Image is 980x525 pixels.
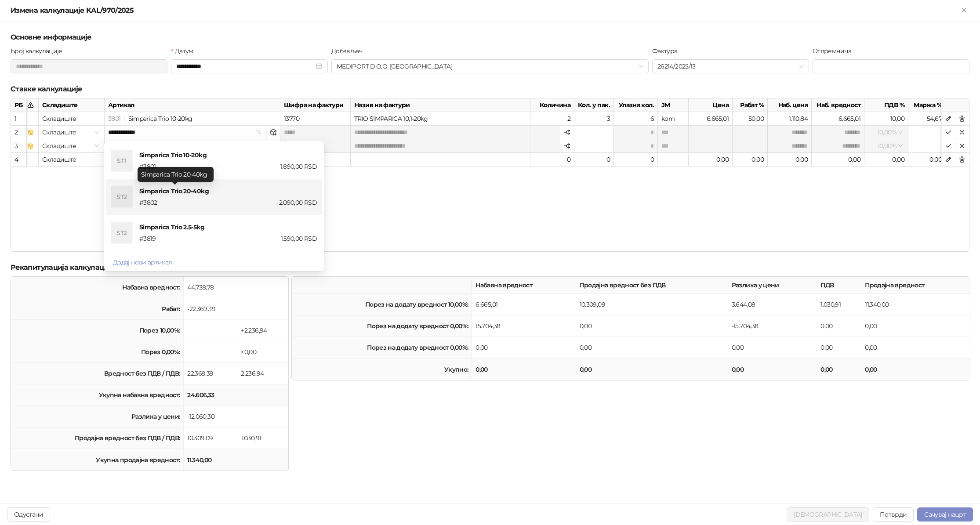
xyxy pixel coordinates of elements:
[105,98,280,112] div: Артикал
[108,115,120,123] span: 3801
[530,112,574,126] div: 2
[728,337,817,358] td: 0,00
[728,294,817,315] td: 3.644,08
[228,234,319,243] div: 1.590,00 RSD
[917,507,973,521] button: Сачувај нацрт
[184,298,237,320] td: -22.369,39
[873,507,914,521] button: Потврди
[184,406,237,427] td: -12.060,30
[15,114,23,123] div: 1
[228,198,319,207] div: 2.090,00 RSD
[768,98,812,112] div: Наб. цена
[574,98,614,112] div: Кол. у пак.
[574,153,614,167] div: 0
[331,46,367,56] label: Добављач
[817,315,861,337] td: 0,00
[11,449,184,471] td: Укупна продајна вредност:
[139,223,207,231] span: Simparica Trio 2.5-5kg
[171,46,199,56] label: Датум
[11,384,184,406] td: Укупна набавна вредност:
[11,406,184,427] td: Разлика у цени:
[292,337,472,358] td: Порез на додату вредност 0,00%:
[138,234,228,243] div: # 3819
[11,341,184,363] td: Порез 0,00%:
[812,153,864,167] div: 0,00
[861,337,970,358] td: 0,00
[530,153,574,167] div: 0
[237,341,288,363] td: +0,00
[139,187,212,195] span: Simparica Trio 20-40kg
[292,315,472,337] td: Порез на додату вредност 0,00%:
[292,294,472,315] td: Порез на додату вредност 10,00%:
[237,427,288,449] td: 1.030,91
[351,112,530,126] div: TRIO SIMPARICA 10,1-20kg
[237,363,288,384] td: 2.236,94
[728,277,817,294] th: Разлика у цени
[733,112,768,126] div: 50,00
[861,315,970,337] td: 0,00
[868,126,904,139] span: 10,00 %
[472,294,576,315] td: 6.665,01
[15,155,23,164] div: 4
[138,162,228,171] div: # 3801
[733,98,768,112] div: Рабат %
[337,60,643,73] span: MEDIPORT D.O.O. BEOGRAD
[15,141,23,151] div: 3
[11,277,184,298] td: Набавна вредност:
[733,153,768,167] div: 0,00
[817,358,861,380] td: 0,00
[576,337,728,358] td: 0,00
[817,294,861,315] td: 1.030,91
[861,277,970,294] th: Продајна вредност
[658,98,689,112] div: ЈМ
[11,46,68,56] label: Број калкулације
[11,98,27,112] div: РБ
[11,298,184,320] td: Рабат:
[959,5,969,16] button: Close
[42,126,101,139] span: Складиште
[817,337,861,358] td: 0,00
[861,294,970,315] td: 11.340,00
[689,98,733,112] div: Цена
[15,127,23,137] div: 2
[812,98,864,112] div: Наб. вредност
[176,62,314,71] input: Датум
[11,32,969,43] h5: Основне информације
[39,98,105,112] div: Складиште
[108,115,192,123] span: 3801 | Simparica Trio 10-20kg
[689,153,733,167] div: 0,00
[614,153,658,167] div: 0
[11,59,167,73] input: Број калкулације
[11,5,959,16] div: Измена калкулације KAL/970/2025
[280,98,351,112] div: Шифра на фактури
[864,112,908,126] div: 10,00
[768,112,812,126] div: 1.110,84
[106,255,179,269] button: Додај нови артикал
[576,294,728,315] td: 10.309,09
[813,46,857,56] label: Отпремница
[111,186,132,207] div: ST2
[292,358,472,380] td: Укупно:
[184,363,237,384] td: 22.369,39
[472,277,576,294] th: Набавна вредност
[11,262,969,273] h5: Рекапитулација калкулације
[39,153,105,167] div: Складиште
[908,153,946,167] div: 0,00
[11,363,184,384] td: Вредност без ПДВ / ПДВ:
[472,358,576,380] td: 0,00
[42,139,101,152] span: Складиште
[908,98,946,112] div: Маржа %
[530,98,574,112] div: Количина
[351,98,530,112] div: Назив на фактури
[817,277,861,294] th: ПДВ
[11,320,184,341] td: Порез 10,00%:
[280,112,351,126] div: 13770
[184,277,237,298] td: 44.738,78
[39,112,105,126] div: Складиште
[614,98,658,112] div: Улазна кол.
[576,277,728,294] th: Продајна вредност без ПДВ
[652,46,683,56] label: Фактура
[138,167,214,182] div: Simparica Trio 20-40kg
[184,449,237,471] td: 11.340,00
[111,222,132,243] div: ST2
